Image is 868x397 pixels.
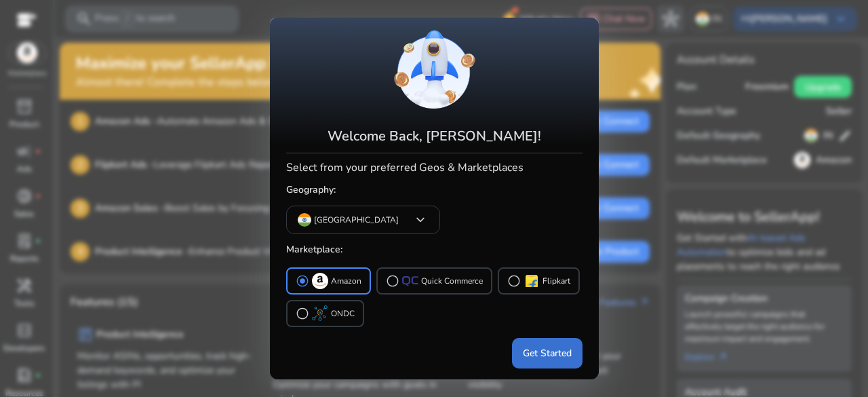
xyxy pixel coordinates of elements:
[312,305,328,322] img: ondc-sm.webp
[296,274,309,288] span: radio_button_checked
[523,346,572,360] span: Get Started
[331,274,361,288] p: Amazon
[402,276,418,285] img: QC-logo.svg
[286,179,583,202] h5: Geography:
[421,274,483,288] p: Quick Commerce
[542,274,570,288] p: Flipkart
[331,307,355,321] p: ONDC
[286,239,583,261] h5: Marketplace:
[512,338,583,368] button: Get Started
[524,273,540,289] img: flipkart.svg
[312,273,328,289] img: amazon.svg
[314,214,399,226] p: [GEOGRAPHIC_DATA]
[298,213,311,227] img: in.svg
[296,307,309,320] span: radio_button_unchecked
[386,274,399,288] span: radio_button_unchecked
[507,274,521,288] span: radio_button_unchecked
[412,212,429,228] span: keyboard_arrow_down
